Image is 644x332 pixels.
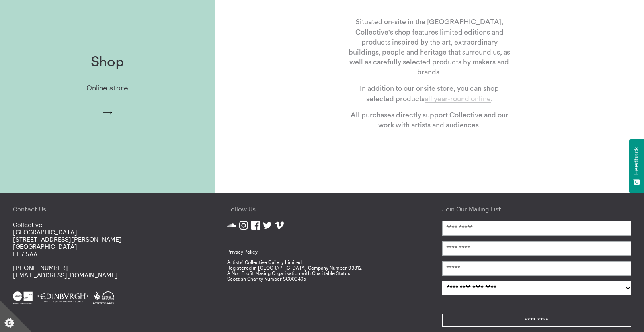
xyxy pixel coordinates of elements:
a: Privacy Policy [227,249,258,255]
p: In addition to our onsite store, you can shop selected products . [347,84,511,104]
span: Feedback [633,147,640,175]
button: Feedback - Show survey [629,139,644,193]
h1: Shop [91,54,124,70]
img: Creative Scotland [13,291,33,304]
a: [EMAIL_ADDRESS][DOMAIN_NAME] [13,271,118,279]
a: all year-round online [425,95,491,103]
img: Heritage Lottery Fund [93,291,114,304]
h4: Contact Us [13,205,202,213]
h4: Join Our Mailing List [442,205,631,213]
img: City Of Edinburgh Council White [37,291,88,304]
p: Situated on-site in the [GEOGRAPHIC_DATA], Collective's shop features limited editions and produc... [347,17,511,77]
p: [PHONE_NUMBER] [13,264,202,279]
p: Online store [86,84,128,92]
h4: Follow Us [227,205,416,213]
p: All purchases directly support Collective and our work with artists and audiences. [347,110,511,130]
p: Collective [GEOGRAPHIC_DATA] [STREET_ADDRESS][PERSON_NAME] [GEOGRAPHIC_DATA] EH7 5AA [13,221,202,258]
p: Artists' Collective Gallery Limited Registered in [GEOGRAPHIC_DATA] Company Number 93812 A Non Pr... [227,260,416,281]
